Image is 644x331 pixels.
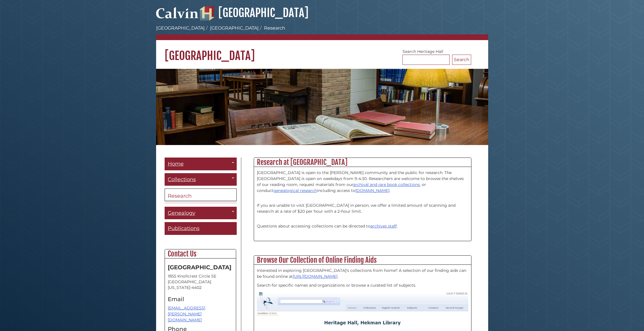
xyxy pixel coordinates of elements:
h2: Research at [GEOGRAPHIC_DATA] [254,158,471,167]
a: [GEOGRAPHIC_DATA] [200,6,309,20]
a: genealogical research [273,188,317,193]
p: If you are unable to visit [GEOGRAPHIC_DATA] in person, we offer a limited amount of scanning and... [257,196,468,214]
a: archives staff [370,224,397,229]
a: [GEOGRAPHIC_DATA] [210,25,259,31]
h1: [GEOGRAPHIC_DATA] [156,40,488,63]
span: Genealogy [168,210,195,216]
p: Search for specific names and organizations or browse a curated list of subjects. [257,282,468,288]
h4: Email [168,296,233,302]
li: Research [259,25,285,32]
a: Publications [165,222,237,235]
button: Search [452,55,471,65]
span: Research [168,193,192,199]
h2: Contact Us [165,249,236,258]
a: Calvin University [156,13,199,18]
span: Collections [168,176,196,183]
a: Home [165,158,237,170]
a: [EMAIL_ADDRESS][PERSON_NAME][DOMAIN_NAME] [168,305,205,322]
a: Research [165,189,237,201]
p: Interested in exploring [GEOGRAPHIC_DATA]'s collections from home? A selection of our finding aid... [257,268,468,280]
p: Questions about accessing collections can be directed to . [257,217,468,235]
span: Home [168,161,184,167]
a: [URL][DOMAIN_NAME] [293,274,337,279]
strong: [GEOGRAPHIC_DATA] [168,264,231,271]
img: Calvin [156,5,199,20]
p: [GEOGRAPHIC_DATA] is open to the [PERSON_NAME] community and the public for research. The [GEOGRA... [257,170,468,194]
a: Genealogy [165,207,237,220]
address: 1855 Knollcrest Circle SE [GEOGRAPHIC_DATA][US_STATE]-4402 [168,273,233,290]
a: [GEOGRAPHIC_DATA] [156,25,205,31]
a: archival and rare book collections [353,182,420,187]
h2: Browse Our Collection of Online Finding Aids [254,256,471,265]
span: Publications [168,225,200,231]
img: Hekman Library Logo [200,6,214,20]
a: Collections [165,173,237,186]
nav: breadcrumb [156,25,488,40]
a: [DOMAIN_NAME] [355,188,389,193]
